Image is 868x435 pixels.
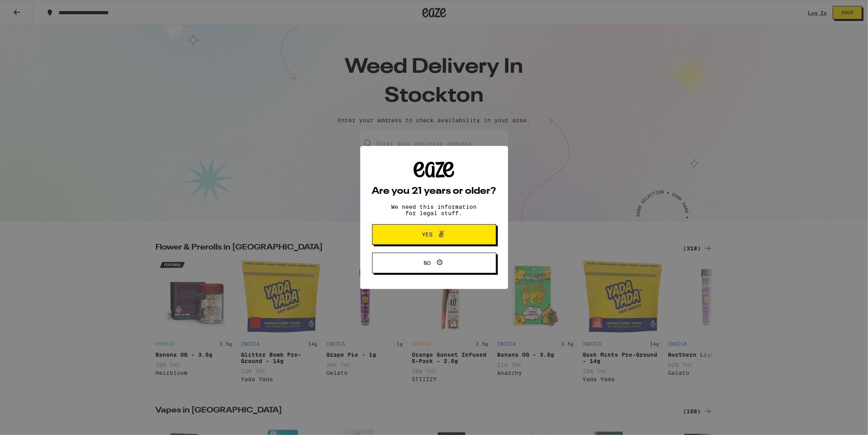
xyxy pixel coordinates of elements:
button: Yes [372,224,496,245]
p: We need this information for legal stuff. [385,204,484,216]
h2: Are you 21 years or older? [372,187,496,196]
span: Hi. Need any help? [5,6,57,12]
span: No [424,260,431,266]
span: Yes [422,232,433,237]
button: No [372,253,496,273]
